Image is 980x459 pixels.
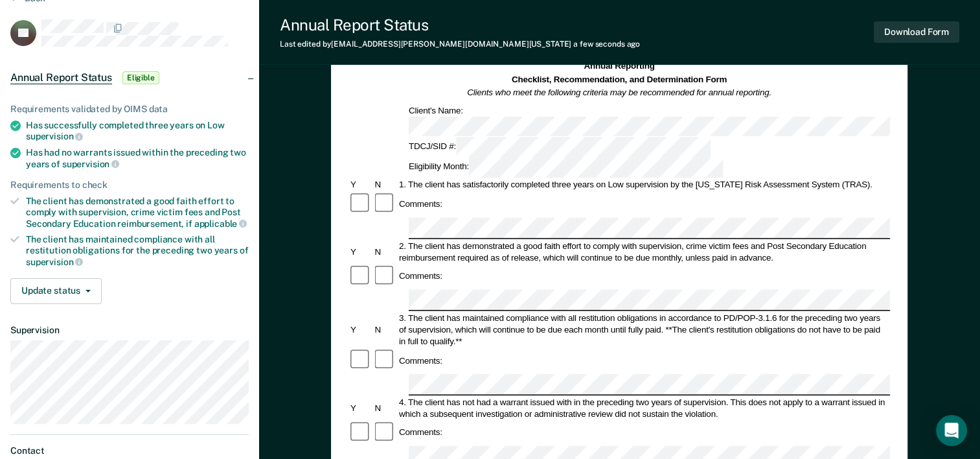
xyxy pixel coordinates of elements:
span: Eligible [122,71,159,84]
div: 4. The client has not had a warrant issued with in the preceding two years of supervision. This d... [397,396,890,419]
dt: Supervision [10,325,249,336]
em: Clients who meet the following criteria may be recommended for annual reporting. [468,88,772,97]
div: Comments: [397,355,444,366]
div: Comments: [397,270,444,282]
div: Y [348,402,372,414]
span: a few seconds ago [573,40,640,49]
div: N [373,324,397,335]
div: N [373,246,397,257]
div: Comments: [397,198,444,210]
div: Has successfully completed three years on Low [26,120,249,142]
div: TDCJ/SID #: [407,137,712,158]
div: 3. The client has maintained compliance with all restitution obligations in accordance to PD/POP-... [397,312,890,347]
div: Has had no warrants issued within the preceding two years of [26,147,249,169]
button: Update status [10,278,102,304]
button: Download Form [874,21,959,43]
span: supervision [26,257,83,267]
div: Comments: [397,427,444,438]
div: 2. The client has demonstrated a good faith effort to comply with supervision, crime victim fees ... [397,240,890,263]
div: The client has maintained compliance with all restitution obligations for the preceding two years of [26,234,249,267]
div: Open Intercom Messenger [936,415,967,446]
div: Annual Report Status [280,16,640,34]
span: applicable [194,218,247,229]
span: supervision [62,159,119,169]
strong: Annual Reporting [584,62,655,71]
span: supervision [26,131,83,141]
div: Y [348,324,372,335]
div: Eligibility Month: [407,158,725,178]
div: N [373,402,397,414]
div: N [373,179,397,191]
div: Requirements validated by OIMS data [10,104,249,115]
strong: Checklist, Recommendation, and Determination Form [512,75,727,84]
div: Y [348,179,372,191]
div: The client has demonstrated a good faith effort to comply with supervision, crime victim fees and... [26,196,249,229]
span: Annual Report Status [10,71,112,84]
div: 1. The client has satisfactorily completed three years on Low supervision by the [US_STATE] Risk ... [397,179,890,191]
div: Last edited by [EMAIL_ADDRESS][PERSON_NAME][DOMAIN_NAME][US_STATE] [280,40,640,49]
div: Y [348,246,372,257]
div: Requirements to check [10,180,249,191]
dt: Contact [10,445,249,456]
